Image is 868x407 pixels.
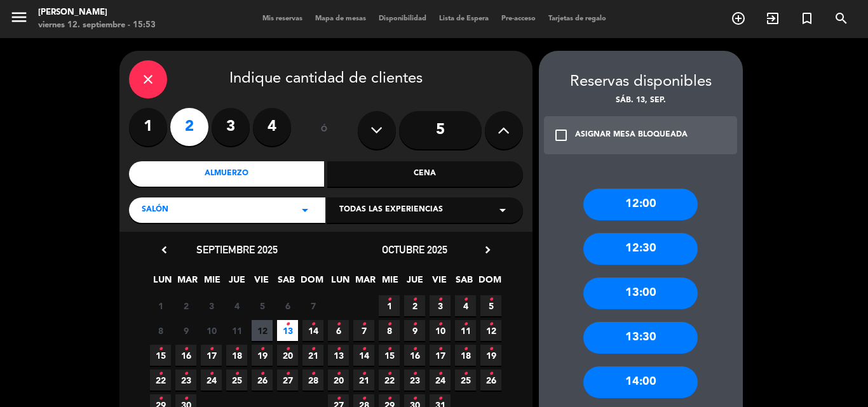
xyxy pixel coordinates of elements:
span: 8 [150,320,171,341]
span: JUE [404,272,425,293]
span: 2 [175,295,196,316]
span: 7 [302,295,323,316]
i: • [387,339,391,359]
span: 12 [252,320,273,341]
span: septiembre 2025 [196,243,278,256]
i: • [260,364,264,384]
i: • [234,339,239,359]
i: • [209,364,214,384]
span: 19 [252,345,273,366]
span: 3 [201,295,222,316]
i: • [412,290,417,310]
span: JUE [226,272,247,293]
span: 25 [455,370,476,390]
i: • [438,339,442,359]
span: 7 [353,320,374,341]
i: chevron_left [158,243,171,257]
i: • [311,314,315,335]
span: 23 [404,370,425,390]
span: 24 [430,370,451,390]
span: Tarjetas de regalo [542,15,613,22]
i: • [438,314,442,335]
i: turned_in_not [799,11,815,26]
i: • [438,364,442,384]
i: • [387,290,391,310]
i: • [184,364,188,384]
i: • [285,339,290,359]
span: 26 [480,370,501,390]
span: 22 [379,370,400,390]
span: 18 [226,345,247,366]
i: • [489,314,493,335]
span: 16 [175,345,196,366]
span: 22 [150,370,171,390]
i: • [489,339,493,359]
span: 11 [226,320,247,341]
div: Cena [327,161,523,187]
i: • [311,339,315,359]
i: • [387,364,391,384]
span: 20 [328,370,349,390]
span: 9 [404,320,425,341]
span: 13 [277,320,298,341]
span: 3 [430,295,451,316]
span: 1 [150,295,171,316]
span: 28 [302,370,323,390]
i: search [834,11,849,26]
span: DOM [301,272,322,293]
span: 4 [226,295,247,316]
span: MAR [355,272,376,293]
span: SAB [454,272,475,293]
span: 6 [328,320,349,341]
i: close [140,72,156,87]
i: • [489,364,493,384]
i: exit_to_app [765,11,780,26]
span: 17 [201,345,222,366]
div: viernes 12. septiembre - 15:53 [38,19,156,32]
i: • [463,339,468,359]
div: ASIGNAR MESA BLOQUEADA [575,129,688,142]
i: • [285,364,290,384]
i: • [463,364,468,384]
i: • [412,364,417,384]
span: 4 [455,295,476,316]
span: 11 [455,320,476,341]
span: 2 [404,295,425,316]
i: • [362,339,366,359]
i: • [412,314,417,335]
span: 17 [430,345,451,366]
span: 13 [328,345,349,366]
div: Indique cantidad de clientes [129,60,523,98]
span: 5 [480,295,501,316]
span: 14 [353,345,374,366]
span: 12 [480,320,501,341]
span: 14 [302,320,323,341]
i: chevron_right [481,243,494,257]
span: SAB [276,272,297,293]
div: 12:00 [583,189,698,220]
span: LUN [152,272,173,293]
div: [PERSON_NAME] [38,6,156,19]
i: • [387,314,391,335]
div: Reservas disponibles [539,70,743,95]
span: Disponibilidad [372,15,433,22]
i: • [184,339,188,359]
label: 2 [170,108,208,146]
div: 14:00 [583,366,698,398]
i: • [234,364,239,384]
span: VIE [251,272,272,293]
i: • [463,290,468,310]
span: MIE [379,272,400,293]
i: add_circle_outline [731,11,746,26]
span: Pre-acceso [495,15,542,22]
span: 24 [201,370,222,390]
i: • [489,290,493,310]
span: 23 [175,370,196,390]
span: MIE [201,272,222,293]
span: octubre 2025 [382,243,447,256]
div: 13:00 [583,277,698,309]
label: 3 [212,108,250,146]
span: LUN [330,272,351,293]
span: Mapa de mesas [309,15,372,22]
span: VIE [429,272,450,293]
